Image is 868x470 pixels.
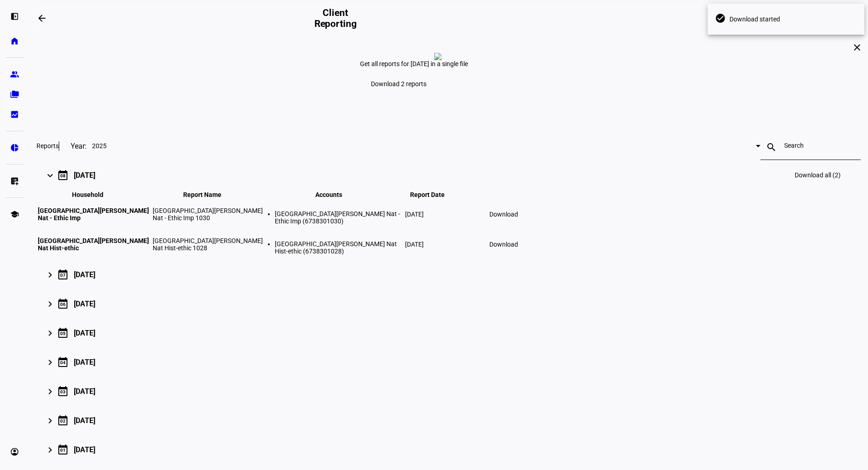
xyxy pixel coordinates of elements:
[45,269,56,280] mat-icon: keyboard_arrow_right
[45,299,56,310] mat-icon: keyboard_arrow_right
[308,7,363,29] h2: Client Reporting
[74,329,95,337] div: [DATE]
[36,435,861,464] mat-expansion-panel-header: 01[DATE]
[60,331,66,336] div: 05
[795,171,841,179] span: Download all (2)
[5,32,24,50] a: home
[484,205,524,223] a: Download
[74,171,95,180] div: [DATE]
[57,444,68,455] mat-icon: calendar_today
[36,347,861,377] mat-expansion-panel-header: 04[DATE]
[45,386,56,397] mat-icon: keyboard_arrow_right
[10,210,19,219] eth-mat-symbol: school
[36,160,861,190] mat-expansion-panel-header: 08[DATE]Download all (2)
[45,415,56,426] mat-icon: keyboard_arrow_right
[60,273,66,278] div: 07
[60,448,66,453] div: 01
[410,191,458,198] span: Report Date
[10,176,19,186] eth-mat-symbol: list_alt_add
[36,142,59,150] h3: Reports
[60,360,66,365] div: 04
[10,36,19,46] eth-mat-symbol: home
[74,270,95,279] div: [DATE]
[36,289,861,318] mat-expansion-panel-header: 06[DATE]
[275,210,403,225] li: [GEOGRAPHIC_DATA][PERSON_NAME] Nat - Ethic Imp (6738301030)
[38,237,149,252] span: [GEOGRAPHIC_DATA][PERSON_NAME] Nat Hist-ethic
[489,211,518,218] span: Download
[10,90,19,99] eth-mat-symbol: folder_copy
[57,415,68,426] mat-icon: calendar_today
[57,327,68,338] mat-icon: calendar_today
[36,406,861,435] mat-expansion-panel-header: 02[DATE]
[36,190,861,260] div: 08[DATE]Download all (2)
[92,142,107,150] span: 2025
[74,358,95,367] div: [DATE]
[10,70,19,79] eth-mat-symbol: group
[10,447,19,456] eth-mat-symbol: account_circle
[315,191,356,198] span: Accounts
[57,269,68,280] mat-icon: calendar_today
[405,230,464,259] td: [DATE]
[484,235,524,253] a: Download
[275,240,403,255] li: [GEOGRAPHIC_DATA][PERSON_NAME] Nat Hist-ethic (6738301028)
[36,318,861,347] mat-expansion-panel-header: 05[DATE]
[153,207,263,222] span: [GEOGRAPHIC_DATA][PERSON_NAME] Nat - Ethic Imp 1030
[5,85,24,103] a: folder_copy
[45,170,56,181] mat-icon: keyboard_arrow_right
[360,75,437,93] a: Download 2 reports
[715,13,726,24] mat-icon: check_circle
[183,191,235,198] span: Report Name
[489,241,518,248] span: Download
[10,110,19,119] eth-mat-symbol: bid_landscape
[789,164,846,186] a: Download all (2)
[57,386,68,397] mat-icon: calendar_today
[5,65,24,83] a: group
[45,444,56,455] mat-icon: keyboard_arrow_right
[57,298,68,309] mat-icon: calendar_today
[36,13,47,24] mat-icon: arrow_backwards
[852,42,863,53] mat-icon: close
[72,191,117,198] span: Household
[38,207,149,222] span: [GEOGRAPHIC_DATA][PERSON_NAME] Nat - Ethic Imp
[405,200,464,229] td: [DATE]
[60,389,66,394] div: 03
[60,418,66,424] div: 02
[74,445,95,454] div: [DATE]
[74,416,95,425] div: [DATE]
[59,141,87,151] div: Year:
[60,302,66,307] div: 06
[57,170,68,181] mat-icon: calendar_today
[45,328,56,339] mat-icon: keyboard_arrow_right
[36,377,861,406] mat-expansion-panel-header: 03[DATE]
[371,80,426,88] span: Download 2 reports
[36,260,861,289] mat-expansion-panel-header: 07[DATE]
[74,387,95,396] div: [DATE]
[10,12,19,21] eth-mat-symbol: left_panel_open
[5,139,24,157] a: pie_chart
[784,142,837,149] input: Search
[57,356,68,367] mat-icon: calendar_today
[60,173,66,178] div: 08
[74,300,95,308] div: [DATE]
[434,53,442,60] img: report-zero.png
[729,15,852,23] span: Download started
[153,237,263,252] span: [GEOGRAPHIC_DATA][PERSON_NAME] Nat Hist-ethic 1028
[360,60,538,67] div: Get all reports for [DATE] in a single file
[10,143,19,152] eth-mat-symbol: pie_chart
[760,142,782,153] mat-icon: search
[5,105,24,124] a: bid_landscape
[45,357,56,368] mat-icon: keyboard_arrow_right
